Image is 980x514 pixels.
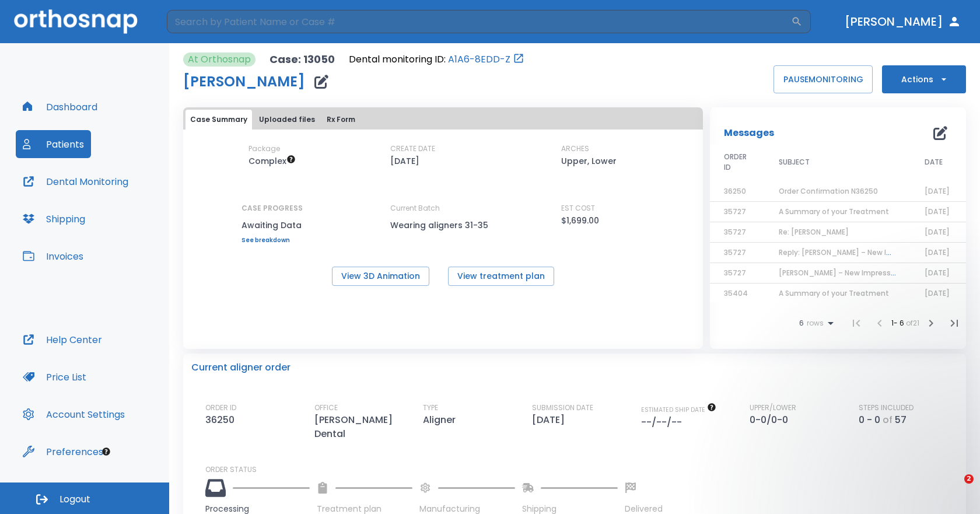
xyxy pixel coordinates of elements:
[906,318,919,328] span: of 21
[779,288,889,298] span: A Summary of your Treatment
[561,203,595,214] p: EST COST
[16,167,135,195] button: Dental Monitoring
[641,415,687,429] p: --/--/--
[641,405,716,414] span: The date will be available after approving treatment plan
[242,237,303,244] a: See breakdown
[183,75,305,89] h1: [PERSON_NAME]
[779,247,958,257] span: Reply: [PERSON_NAME] – New Impressions Needed
[925,227,950,237] span: [DATE]
[423,403,438,413] p: TYPE
[779,207,889,216] span: A Summary of your Treatment
[925,157,943,167] span: DATE
[205,464,958,475] p: ORDER STATUS
[249,155,296,167] span: Up to 50 Steps (100 aligners)
[964,474,974,484] span: 2
[16,363,93,391] button: Price List
[314,413,414,441] p: [PERSON_NAME] Dental
[16,205,92,233] button: Shipping
[724,126,774,140] p: Messages
[561,214,599,228] p: $1,699.00
[349,53,524,67] div: Open patient in dental monitoring portal
[779,268,936,278] span: [PERSON_NAME] – New Impressions Needed
[448,53,510,67] a: A1A6-8EDD-Z
[724,288,748,298] span: 35404
[891,318,906,328] span: 1 - 6
[532,403,593,413] p: SUBMISSION DATE
[882,65,966,93] button: Actions
[205,403,236,413] p: ORDER ID
[242,218,303,232] p: Awaiting Data
[390,203,495,214] p: Current Batch
[390,218,495,232] p: Wearing aligners 31-35
[750,413,793,427] p: 0-0/0-0
[332,267,429,286] button: View 3D Animation
[724,186,746,196] span: 36250
[561,154,617,168] p: Upper, Lower
[60,493,90,506] span: Logout
[773,65,873,93] button: PAUSEMONITORING
[205,413,239,427] p: 36250
[423,413,460,427] p: Aligner
[349,53,446,67] p: Dental monitoring ID:
[448,267,554,286] button: View treatment plan
[269,53,335,67] p: Case: 13050
[16,93,104,121] button: Dashboard
[724,207,746,216] span: 35727
[167,10,791,33] input: Search by Patient Name or Case #
[254,110,320,130] button: Uploaded files
[16,242,90,270] button: Invoices
[322,110,360,130] button: Rx Form
[724,268,746,278] span: 35727
[191,361,290,375] p: Current aligner order
[185,110,701,130] div: tabs
[561,144,589,154] p: ARCHES
[724,247,746,257] span: 35727
[724,152,751,173] span: ORDER ID
[799,319,804,327] span: 6
[779,186,878,196] span: Order Confirmation N36250
[185,110,252,130] button: Case Summary
[804,319,824,327] span: rows
[940,474,968,502] iframe: Intercom live chat
[925,186,950,196] span: [DATE]
[925,268,950,278] span: [DATE]
[314,403,338,413] p: OFFICE
[14,9,138,33] img: Orthosnap
[779,227,849,237] span: Re: [PERSON_NAME]
[390,154,419,168] p: [DATE]
[724,227,746,237] span: 35727
[925,288,950,298] span: [DATE]
[16,130,91,158] button: Patients
[779,157,810,167] span: SUBJECT
[840,11,966,32] button: [PERSON_NAME]
[925,207,950,216] span: [DATE]
[16,326,109,354] button: Help Center
[249,144,280,154] p: Package
[390,144,435,154] p: CREATE DATE
[925,247,950,257] span: [DATE]
[750,403,796,413] p: UPPER/LOWER
[188,53,251,67] p: At Orthosnap
[16,438,110,466] button: Preferences
[101,446,111,457] div: Tooltip anchor
[242,203,303,214] p: CASE PROGRESS
[16,400,132,428] button: Account Settings
[532,413,569,427] p: [DATE]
